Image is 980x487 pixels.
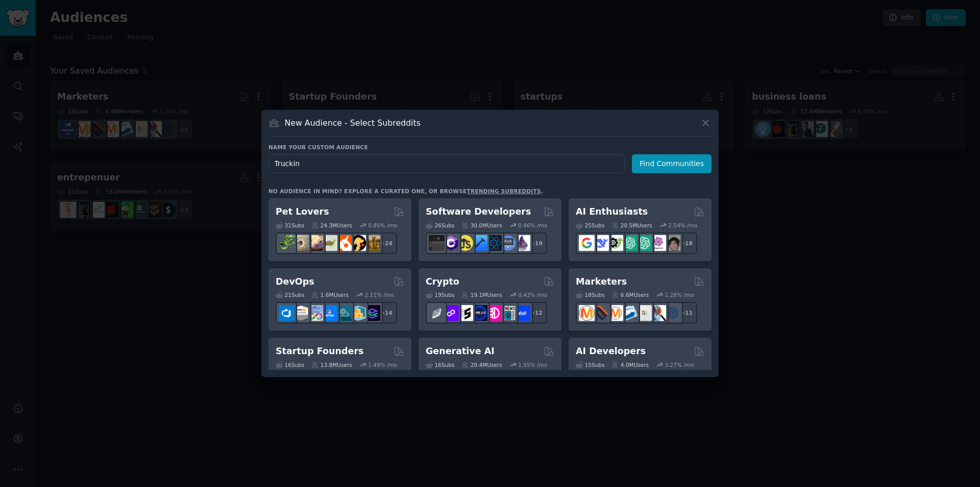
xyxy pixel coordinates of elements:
[285,118,421,128] h3: New Audience - Select Subreddits
[268,188,543,195] div: No audience in mind? Explore a curated one, or browse .
[611,222,652,229] div: 20.5M Users
[376,233,397,254] div: + 24
[311,291,349,298] div: 1.6M Users
[429,305,445,321] img: ethfinance
[279,305,295,321] img: azuredevops
[322,235,337,251] img: turtle
[486,305,502,321] img: defiblockchain
[276,275,314,288] h2: DevOps
[579,235,595,251] img: GoogleGeminiAI
[426,205,531,218] h2: Software Developers
[461,222,502,229] div: 30.0M Users
[518,361,547,368] div: 1.55 % /mo
[632,154,712,173] button: Find Communities
[457,305,473,321] img: ethstaker
[426,222,454,229] div: 26 Sub s
[665,235,680,251] img: ArtificalIntelligence
[472,305,487,321] img: web3
[636,235,652,251] img: chatgpt_prompts_
[426,361,454,368] div: 16 Sub s
[668,222,697,229] div: 2.54 % /mo
[461,361,502,368] div: 20.4M Users
[276,361,304,368] div: 16 Sub s
[443,235,459,251] img: csharp
[472,235,487,251] img: iOSProgramming
[268,144,712,151] h3: Name your custom audience
[665,361,694,368] div: 3.27 % /mo
[576,222,604,229] div: 25 Sub s
[622,305,638,321] img: Emailmarketing
[307,305,323,321] img: Docker_DevOps
[467,188,541,194] a: trending subreddits
[461,291,502,298] div: 19.1M Users
[311,222,352,229] div: 24.3M Users
[500,235,516,251] img: AskComputerScience
[350,305,366,321] img: aws_cdk
[426,275,459,288] h2: Crypto
[276,205,329,218] h2: Pet Lovers
[576,361,604,368] div: 15 Sub s
[293,305,309,321] img: AWS_Certified_Experts
[486,235,502,251] img: reactnative
[518,291,547,298] div: 0.43 % /mo
[665,305,680,321] img: OnlineMarketing
[611,361,649,368] div: 4.0M Users
[368,361,397,368] div: 1.49 % /mo
[368,222,397,229] div: 0.85 % /mo
[526,233,547,254] div: + 19
[276,222,304,229] div: 31 Sub s
[518,222,547,229] div: 0.46 % /mo
[607,235,623,251] img: AItoolsCatalog
[457,235,473,251] img: learnjavascript
[676,302,697,323] div: + 11
[279,235,295,251] img: herpetology
[376,302,397,323] div: + 14
[526,302,547,323] div: + 12
[307,235,323,251] img: leopardgeckos
[322,305,337,321] img: DevOpsLinks
[576,205,648,218] h2: AI Enthusiasts
[593,305,609,321] img: bigseo
[293,235,309,251] img: ballpython
[650,235,666,251] img: OpenAIDev
[676,233,697,254] div: + 18
[364,305,380,321] img: PlatformEngineers
[426,345,495,358] h2: Generative AI
[622,235,638,251] img: chatgpt_promptDesign
[636,305,652,321] img: googleads
[607,305,623,321] img: AskMarketing
[611,291,649,298] div: 6.6M Users
[576,345,646,358] h2: AI Developers
[276,345,363,358] h2: Startup Founders
[336,235,352,251] img: cockatiel
[276,291,304,298] div: 21 Sub s
[365,291,394,298] div: 2.11 % /mo
[311,361,352,368] div: 13.8M Users
[350,235,366,251] img: PetAdvice
[443,305,459,321] img: 0xPolygon
[336,305,352,321] img: platformengineering
[364,235,380,251] img: dogbreed
[429,235,445,251] img: software
[650,305,666,321] img: MarketingResearch
[579,305,595,321] img: content_marketing
[593,235,609,251] img: DeepSeek
[426,291,454,298] div: 19 Sub s
[514,305,530,321] img: defi_
[576,291,604,298] div: 18 Sub s
[576,275,627,288] h2: Marketers
[514,235,530,251] img: elixir
[665,291,694,298] div: 1.28 % /mo
[500,305,516,321] img: CryptoNews
[268,154,625,173] input: Pick a short name, like "Digital Marketers" or "Movie-Goers"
